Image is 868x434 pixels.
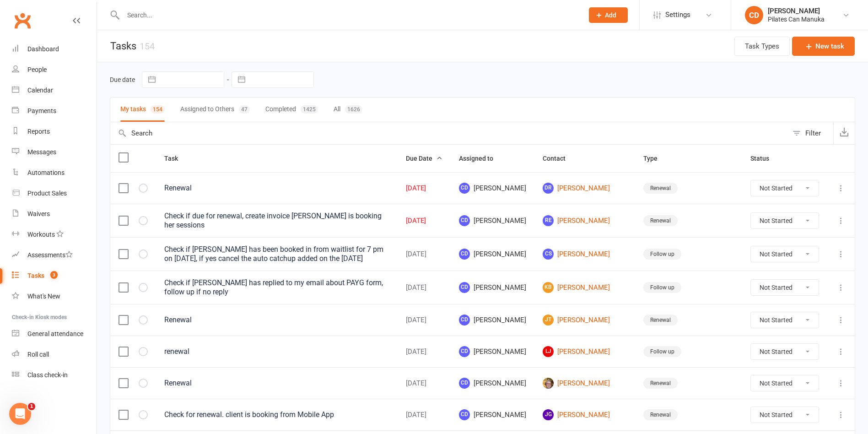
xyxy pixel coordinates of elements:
div: Renewal [643,183,678,194]
div: Follow up [643,346,681,357]
span: JG [543,409,554,420]
button: New task [792,37,855,56]
button: Status [750,153,779,164]
label: Due date [110,76,135,83]
div: Renewal [164,379,389,388]
a: Class kiosk mode [12,365,97,385]
a: Workouts [12,224,97,245]
div: General attendance [27,330,83,337]
span: [PERSON_NAME] [459,282,526,293]
div: Renewal [164,184,389,193]
a: Assessments [12,245,97,266]
button: All1626 [334,98,362,122]
div: renewal [164,347,389,356]
span: JT [543,315,554,325]
span: Assigned to [459,155,503,162]
a: DR[PERSON_NAME] [543,183,627,194]
div: Follow up [643,249,681,260]
a: General attendance kiosk mode [12,324,97,344]
div: Pilates Can Manuka [768,15,825,23]
button: Contact [543,153,576,164]
span: Due Date [406,155,442,162]
button: Add [589,7,628,23]
a: People [12,60,97,80]
span: 1 [28,403,35,410]
span: CD [459,346,470,357]
span: CD [459,215,470,226]
div: Check if due for renewal, create invoice [PERSON_NAME] is booking her sessions [164,212,389,230]
div: Renewal [643,315,678,325]
span: CD [459,282,470,293]
button: Assigned to [459,153,503,164]
div: Payments [27,107,56,114]
button: Type [643,153,668,164]
div: [DATE] [406,411,442,419]
div: 154 [140,41,155,52]
div: [DATE] [406,348,442,356]
span: Settings [665,5,690,25]
span: [PERSON_NAME] [459,346,526,357]
h1: Tasks [97,30,155,62]
span: KB [543,282,554,293]
div: 47 [239,105,250,114]
button: Task [164,153,188,164]
div: 1626 [345,105,362,114]
a: KB[PERSON_NAME] [543,282,627,293]
span: [PERSON_NAME] [459,215,526,226]
div: Renewal [164,315,389,325]
img: Jen Cameron [543,378,554,389]
div: [DATE] [406,184,442,192]
div: Messages [27,148,56,156]
a: JG[PERSON_NAME] [543,409,627,420]
div: [DATE] [406,284,442,292]
a: Automations [12,163,97,183]
span: Type [643,155,668,162]
span: CD [459,409,470,420]
span: Status [750,155,779,162]
a: Clubworx [11,9,34,32]
a: Product Sales [12,183,97,204]
div: Renewal [643,409,678,420]
a: RE[PERSON_NAME] [543,215,627,226]
span: Add [605,11,616,19]
span: [PERSON_NAME] [459,378,526,389]
span: Task [164,155,188,162]
div: Class check-in [27,371,68,379]
div: Check if [PERSON_NAME] has been booked in from waitlist for 7 pm on [DATE], if yes cancel the aut... [164,245,389,263]
button: Completed1425 [265,98,318,122]
div: Product Sales [27,190,67,197]
button: Assigned to Others47 [180,98,250,122]
span: LJ [543,346,554,357]
div: 154 [151,105,165,114]
span: CD [459,378,470,389]
div: [DATE] [406,316,442,324]
span: CS [543,249,554,260]
a: Roll call [12,344,97,365]
div: [PERSON_NAME] [768,7,825,15]
div: Automations [27,169,65,176]
input: Search [110,122,788,144]
div: Roll call [27,351,49,358]
a: Tasks 3 [12,266,97,286]
span: [PERSON_NAME] [459,409,526,420]
span: CD [459,183,470,194]
div: Assessments [27,251,73,259]
span: RE [543,215,554,226]
a: Dashboard [12,39,97,60]
a: Payments [12,101,97,121]
span: 3 [50,271,58,279]
input: Search... [120,9,577,22]
div: Calendar [27,87,53,94]
button: Task Types [734,37,790,56]
button: Filter [788,122,833,144]
div: Renewal [643,215,678,226]
div: What's New [27,293,60,300]
a: JT[PERSON_NAME] [543,315,627,325]
div: Check if [PERSON_NAME] has replied to my email about PAYG form, follow up if no reply [164,278,389,297]
button: My tasks154 [120,98,165,122]
div: People [27,66,47,73]
span: CD [459,315,470,325]
span: Contact [543,155,576,162]
div: Dashboard [27,45,59,53]
span: DR [543,183,554,194]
